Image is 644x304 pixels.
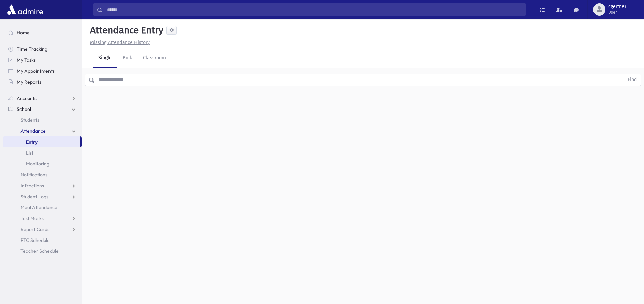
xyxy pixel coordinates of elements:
span: Home [17,30,30,36]
span: Notifications [20,172,47,178]
a: List [3,147,82,158]
a: PTC Schedule [3,235,82,246]
a: Meal Attendance [3,202,82,213]
span: Entry [26,139,38,145]
h5: Attendance Entry [87,25,163,36]
a: My Tasks [3,55,82,66]
span: Students [20,117,39,123]
button: Find [624,74,641,86]
span: Time Tracking [17,46,47,52]
a: Infractions [3,180,82,191]
a: Missing Attendance History [87,40,150,45]
a: Test Marks [3,213,82,224]
a: Monitoring [3,158,82,169]
a: Teacher Schedule [3,246,82,257]
a: Time Tracking [3,44,82,55]
a: Report Cards [3,224,82,235]
span: Report Cards [20,226,49,232]
a: School [3,104,82,115]
a: Home [3,27,82,38]
a: Accounts [3,93,82,104]
img: AdmirePro [5,3,45,16]
span: My Reports [17,79,41,85]
span: PTC Schedule [20,237,50,243]
a: My Appointments [3,66,82,76]
span: Accounts [17,95,37,101]
span: List [26,150,33,156]
span: User [608,10,626,15]
a: Bulk [117,49,138,68]
a: Attendance [3,126,82,136]
span: Teacher Schedule [20,248,59,254]
u: Missing Attendance History [90,40,150,45]
a: My Reports [3,76,82,87]
span: School [17,106,31,112]
span: Meal Attendance [20,204,57,211]
span: Infractions [20,183,44,189]
span: Student Logs [20,193,48,200]
a: Notifications [3,169,82,180]
a: Student Logs [3,191,82,202]
span: My Appointments [17,68,55,74]
a: Classroom [138,49,171,68]
span: Test Marks [20,215,44,221]
a: Students [3,115,82,126]
a: Single [93,49,117,68]
span: Monitoring [26,161,49,167]
a: Entry [3,136,80,147]
input: Search [103,3,526,16]
span: Attendance [20,128,46,134]
span: My Tasks [17,57,36,63]
span: cgertner [608,4,626,10]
